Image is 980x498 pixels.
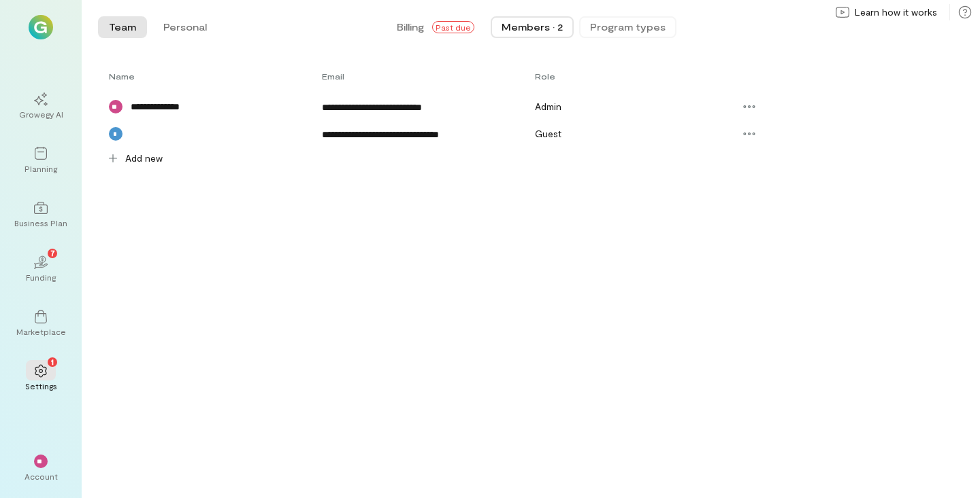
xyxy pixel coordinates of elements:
[19,109,63,120] div: Growegy AI
[16,190,65,239] a: Business Plan
[16,353,65,402] a: Settings
[386,16,485,38] button: BillingPast due
[98,16,147,38] button: Team
[535,128,561,139] span: Guest
[152,16,218,38] button: Personal
[109,71,322,82] div: Toggle SortBy
[16,82,65,130] a: Growegy AI
[432,21,474,33] span: Past due
[14,217,67,228] div: Business Plan
[26,272,56,283] div: Funding
[322,71,535,82] div: Toggle SortBy
[579,16,676,38] button: Program types
[535,101,561,112] span: Admin
[24,471,58,482] div: Account
[502,20,563,34] div: Members · 2
[16,245,65,294] a: Funding
[25,380,57,391] div: Settings
[322,71,344,82] span: Email
[24,163,57,174] div: Planning
[16,136,65,185] a: Planning
[491,16,574,38] button: Members · 2
[51,355,54,368] span: 1
[855,5,937,19] span: Learn how it works
[109,71,135,82] span: Name
[50,247,55,259] span: 7
[397,20,424,34] span: Billing
[16,326,66,337] div: Marketplace
[16,299,65,348] a: Marketplace
[535,71,555,81] span: Role
[125,152,163,165] span: Add new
